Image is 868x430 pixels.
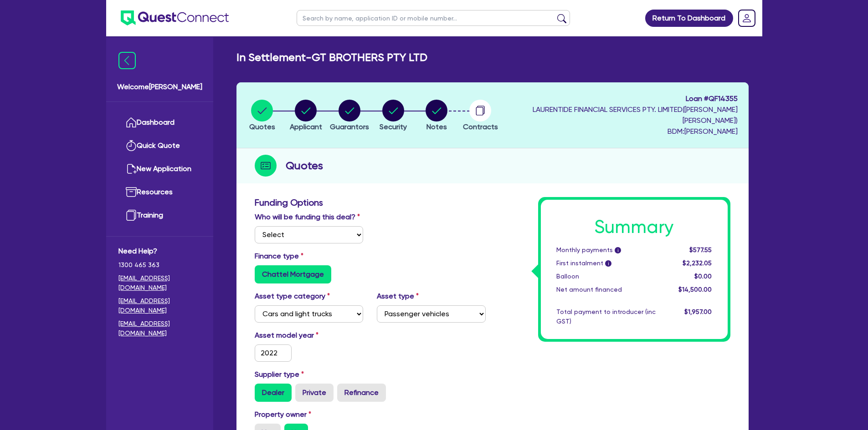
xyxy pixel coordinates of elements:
button: Guarantors [329,99,370,133]
img: quick-quote [126,140,137,151]
button: Applicant [289,99,323,133]
a: Training [118,204,201,227]
span: i [615,247,621,253]
span: Loan # QF14355 [504,93,738,104]
span: LAURENTIDE FINANCIAL SERVICES PTY. LIMITED ( [PERSON_NAME] [PERSON_NAME] ) [533,105,738,125]
a: [EMAIL_ADDRESS][DOMAIN_NAME] [118,319,201,338]
span: Notes [426,122,447,131]
span: $2,232.05 [683,259,712,267]
label: Dealer [255,384,292,402]
div: First instalment [550,258,663,268]
label: Private [295,384,334,402]
a: [EMAIL_ADDRESS][DOMAIN_NAME] [118,273,201,293]
label: Asset type [377,291,419,302]
span: Need Help? [118,246,201,257]
span: Guarantors [330,122,369,131]
label: Asset model year [248,330,370,341]
img: resources [126,187,137,197]
a: Dashboard [118,111,201,134]
a: Return To Dashboard [645,10,733,27]
div: Total payment to introducer (inc GST) [550,307,663,326]
span: Welcome [PERSON_NAME] [117,81,202,92]
a: Quick Quote [118,134,201,157]
div: Net amount financed [550,285,663,294]
span: Quotes [249,122,275,131]
span: $577.55 [689,246,712,253]
span: $1,957.00 [684,308,712,315]
button: Notes [425,99,448,133]
a: [EMAIL_ADDRESS][DOMAIN_NAME] [118,296,201,315]
label: Asset type category [255,291,330,302]
span: $14,500.00 [678,286,712,293]
a: Resources [118,181,201,204]
span: $0.00 [694,273,712,280]
img: training [126,210,137,221]
span: i [605,260,611,267]
img: icon-menu-close [118,52,136,69]
img: new-application [126,163,137,174]
a: New Application [118,157,201,181]
span: Applicant [290,122,322,131]
label: Finance type [255,251,303,262]
span: Contracts [463,122,498,131]
span: BDM: [PERSON_NAME] [504,126,738,137]
img: quest-connect-logo-blue [121,10,229,25]
h2: Quotes [286,157,323,174]
div: Monthly payments [550,245,663,255]
input: Search by name, application ID or mobile number... [297,10,570,26]
h2: In Settlement - GT BROTHERS PTY LTD [236,51,427,64]
label: Property owner [255,409,311,420]
label: Who will be funding this deal? [255,212,360,223]
label: Supplier type [255,369,304,380]
button: Quotes [249,99,276,133]
span: Security [380,122,407,131]
span: 1300 465 363 [118,260,201,270]
h3: Funding Options [255,197,486,208]
h1: Summary [556,216,712,238]
label: Chattel Mortgage [255,265,331,283]
button: Contracts [462,99,498,133]
div: Balloon [550,272,663,281]
label: Refinance [337,384,386,402]
img: step-icon [255,155,277,177]
a: Dropdown toggle [735,6,759,30]
button: Security [379,99,407,133]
